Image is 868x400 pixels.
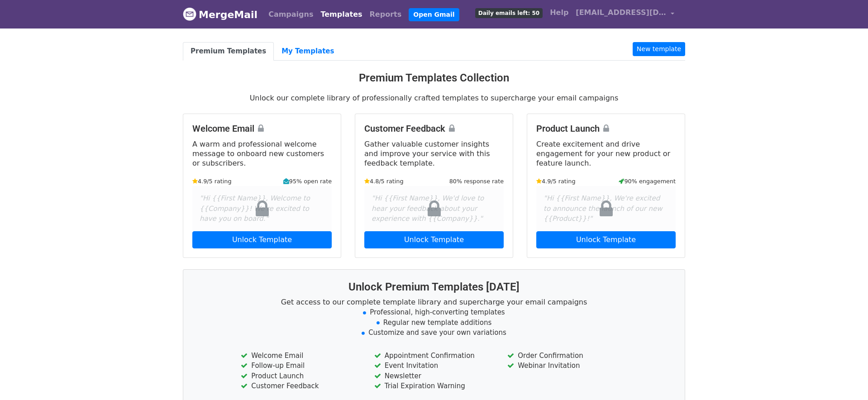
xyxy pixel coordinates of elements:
[449,177,504,186] small: 80% response rate
[364,177,404,186] small: 4.8/5 rating
[364,186,504,231] div: "Hi {{First Name}}, We'd love to hear your feedback about your experience with {{Company}}."
[536,123,676,134] h4: Product Launch
[546,4,572,22] a: Help
[192,123,332,134] h4: Welcome Email
[475,8,543,18] span: Daily emails left: 50
[409,8,459,21] a: Open Gmail
[472,4,546,22] a: Daily emails left: 50
[241,381,360,391] li: Customer Feedback
[507,361,627,371] li: Webinar Invitation
[536,231,676,248] a: Unlock Template
[364,231,504,248] a: Unlock Template
[192,139,332,168] p: A warm and professional welcome message to onboard new customers or subscribers.
[183,93,685,103] p: Unlock our complete library of professionally crafted templates to supercharge your email campaigns
[374,371,494,381] li: Newsletter
[283,177,332,186] small: 95% open rate
[194,307,674,318] li: Professional, high-converting templates
[194,297,674,307] p: Get access to our complete template library and supercharge your email campaigns
[183,5,258,24] a: MergeMail
[374,381,494,391] li: Trial Expiration Warning
[241,361,360,371] li: Follow-up Email
[536,139,676,168] p: Create excitement and drive engagement for your new product or feature launch.
[364,123,504,134] h4: Customer Feedback
[374,361,494,371] li: Event Invitation
[241,371,360,381] li: Product Launch
[536,177,576,186] small: 4.9/5 rating
[536,186,676,231] div: "Hi {{First Name}}, We're excited to announce the launch of our new {{Product}}!"
[194,318,674,328] li: Regular new template additions
[192,186,332,231] div: "Hi {{First Name}}, Welcome to {{Company}}! We're excited to have you on board."
[317,5,366,24] a: Templates
[265,5,317,24] a: Campaigns
[194,328,674,338] li: Customize and save your own variations
[576,7,666,18] span: [EMAIL_ADDRESS][DATE][DOMAIN_NAME]
[374,351,494,361] li: Appointment Confirmation
[192,177,232,186] small: 4.9/5 rating
[192,231,332,248] a: Unlock Template
[183,7,196,21] img: MergeMail logo
[364,139,504,168] p: Gather valuable customer insights and improve your service with this feedback template.
[572,4,678,25] a: [EMAIL_ADDRESS][DATE][DOMAIN_NAME]
[241,351,360,361] li: Welcome Email
[619,177,676,186] small: 90% engagement
[183,42,274,61] a: Premium Templates
[507,351,627,361] li: Order Confirmation
[194,281,674,294] h3: Unlock Premium Templates [DATE]
[274,42,342,61] a: My Templates
[633,42,685,56] a: New template
[183,71,685,85] h3: Premium Templates Collection
[366,5,405,24] a: Reports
